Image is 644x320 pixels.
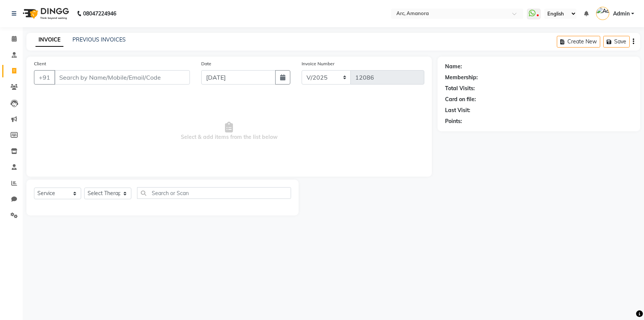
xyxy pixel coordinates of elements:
[302,60,334,67] label: Invoice Number
[72,36,126,43] a: PREVIOUS INVOICES
[54,70,190,85] input: Search by Name/Mobile/Email/Code
[34,94,424,169] span: Select & add items from the list below
[34,60,46,67] label: Client
[201,60,211,67] label: Date
[35,33,63,47] a: INVOICE
[445,106,470,114] div: Last Visit:
[557,36,600,48] button: Create New
[445,95,476,103] div: Card on file:
[137,187,291,199] input: Search or Scan
[445,63,462,71] div: Name:
[613,10,630,18] span: Admin
[603,36,630,48] button: Save
[445,74,478,82] div: Membership:
[19,3,71,24] img: logo
[445,117,462,125] div: Points:
[596,7,609,20] img: Admin
[83,3,116,24] b: 08047224946
[34,70,55,85] button: +91
[445,85,475,92] div: Total Visits:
